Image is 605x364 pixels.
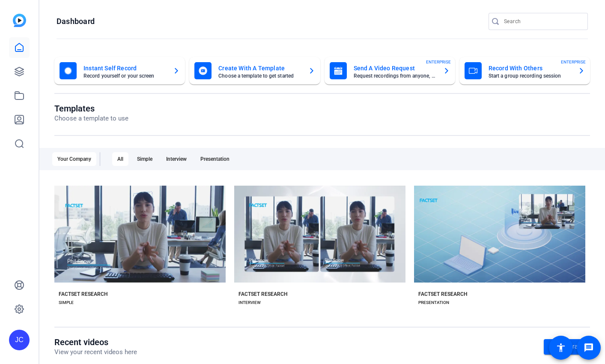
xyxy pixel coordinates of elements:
button: Record With OthersStart a group recording sessionENTERPRISE [459,57,590,84]
div: Presentation [195,152,235,166]
p: View your recent videos here [54,347,137,357]
h1: Dashboard [57,16,95,27]
div: PRESENTATION [418,299,449,306]
mat-card-title: Create With A Template [218,63,301,73]
a: Go to library [544,339,590,355]
mat-card-title: Send A Video Request [354,63,436,73]
button: Create With A TemplateChoose a template to get started [189,57,320,84]
mat-card-subtitle: Choose a template to get started [218,73,301,78]
img: blue-gradient.svg [13,14,26,27]
h1: Templates [54,103,128,114]
mat-card-title: Record With Others [489,63,571,73]
div: Simple [132,152,158,166]
div: Your Company [52,152,96,166]
p: Choose a template to use [54,114,128,123]
span: ENTERPRISE [426,59,451,65]
mat-card-subtitle: Record yourself or your screen [83,73,166,78]
mat-icon: accessibility [556,343,566,353]
div: SIMPLE [59,299,74,306]
mat-card-subtitle: Request recordings from anyone, anywhere [354,73,436,78]
div: FACTSET RESEARCH [418,291,468,298]
mat-card-title: Instant Self Record [83,63,166,73]
div: FACTSET RESEARCH [238,291,288,298]
h1: Recent videos [54,337,137,347]
mat-icon: message [584,343,594,353]
div: INTERVIEW [238,299,261,306]
mat-card-subtitle: Start a group recording session [489,73,571,78]
div: FACTSET RESEARCH [59,291,108,298]
button: Instant Self RecordRecord yourself or your screen [54,57,185,84]
button: Send A Video RequestRequest recordings from anyone, anywhereENTERPRISE [325,57,455,84]
span: ENTERPRISE [561,59,586,65]
input: Search [504,16,581,27]
div: Interview [161,152,192,166]
div: All [112,152,128,166]
div: JC [9,330,30,350]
